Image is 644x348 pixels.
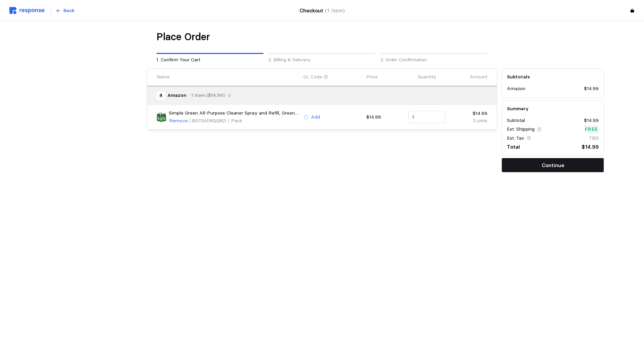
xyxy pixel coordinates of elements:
h5: Subtotals [507,73,599,80]
p: GL Code [303,73,322,81]
p: Continue [542,161,564,169]
h1: Place Order [156,30,210,44]
span: | 3 / Pack [222,118,242,124]
button: Back [52,4,78,17]
p: $14.99 [450,110,487,117]
p: Add [311,114,320,121]
img: svg%3e [9,7,45,14]
p: Price [366,73,378,81]
p: 3 units [450,117,487,125]
p: Amazon [167,92,186,99]
p: 3. Order Confirmation [380,56,488,64]
p: TBD [589,135,599,142]
p: $14.99 [366,114,404,121]
p: 2. Billing & Delivery [268,56,376,64]
p: Name [157,73,170,81]
span: (1 Item) [325,7,345,14]
button: Continue [502,158,604,172]
p: Total [507,143,520,151]
p: 1. Confirm Your Cart [156,56,264,64]
button: Add [303,113,320,121]
p: Quantity [418,73,436,81]
p: Back [63,7,74,14]
p: Simple Green All-Purpose Cleaner Spray and Refill, Green, 3 Piece Set, Original, 1 Count [169,110,299,117]
h5: Summary [507,105,599,112]
p: Subtotal [507,117,525,124]
p: · 1 Item ($14.99) [189,92,225,99]
span: | B07S4D8QQ8 [189,118,222,124]
p: Est. Shipping [507,126,535,133]
p: $14.99 [582,143,599,151]
p: Est. Tax [507,135,524,142]
p: Amazon [507,85,525,92]
input: Qty [412,111,442,123]
p: $14.99 [584,85,599,92]
p: Remove [169,117,188,125]
h4: Checkout [300,6,345,15]
p: Free [585,126,598,133]
button: Remove [169,117,188,125]
p: Amount [470,73,487,81]
img: 91f8ozX9IxL._SX522_.jpg [157,112,166,122]
p: $14.99 [584,117,599,124]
